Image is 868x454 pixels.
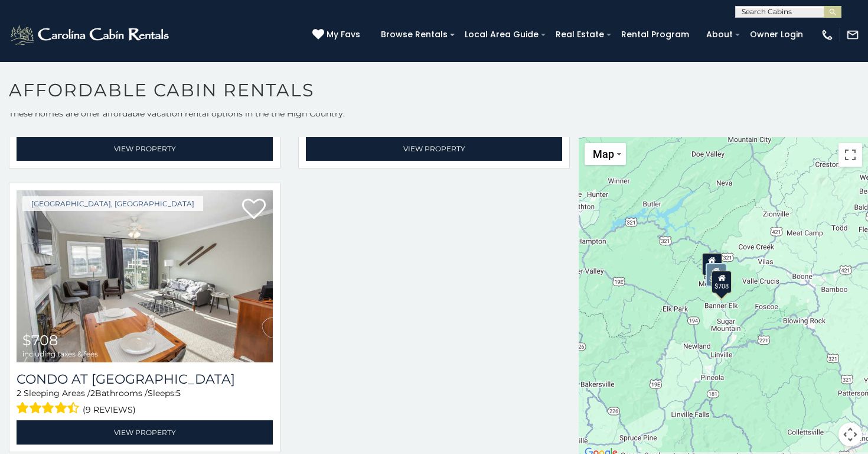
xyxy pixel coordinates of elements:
[702,252,722,275] div: $963
[176,388,181,398] span: 5
[83,402,136,417] span: (9 reviews)
[706,263,727,287] div: $709
[306,137,562,161] a: View Property
[22,196,203,211] a: [GEOGRAPHIC_DATA], [GEOGRAPHIC_DATA]
[9,23,172,47] img: White-1-2.png
[712,270,732,293] div: $708
[90,388,95,398] span: 2
[593,148,614,160] span: Map
[17,371,273,387] a: Condo at [GEOGRAPHIC_DATA]
[375,25,453,44] a: Browse Rentals
[17,190,273,362] img: Condo at Pinnacle Inn Resort
[22,332,58,349] span: $708
[838,143,862,167] button: Toggle fullscreen view
[22,350,98,358] span: including taxes & fees
[744,25,809,44] a: Owner Login
[585,143,626,165] button: Change map style
[459,25,544,44] a: Local Area Guide
[327,28,360,41] span: My Favs
[846,28,859,41] img: mail-regular-white.png
[615,25,695,44] a: Rental Program
[700,25,739,44] a: About
[17,388,21,398] span: 2
[17,190,273,362] a: Condo at Pinnacle Inn Resort $708 including taxes & fees
[821,28,834,41] img: phone-regular-white.png
[17,387,273,417] div: Sleeping Areas / Bathrooms / Sleeps:
[550,25,610,44] a: Real Estate
[17,420,273,445] a: View Property
[312,28,363,41] a: My Favs
[838,423,862,446] button: Map camera controls
[17,371,273,387] h3: Condo at Pinnacle Inn Resort
[17,137,273,161] a: View Property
